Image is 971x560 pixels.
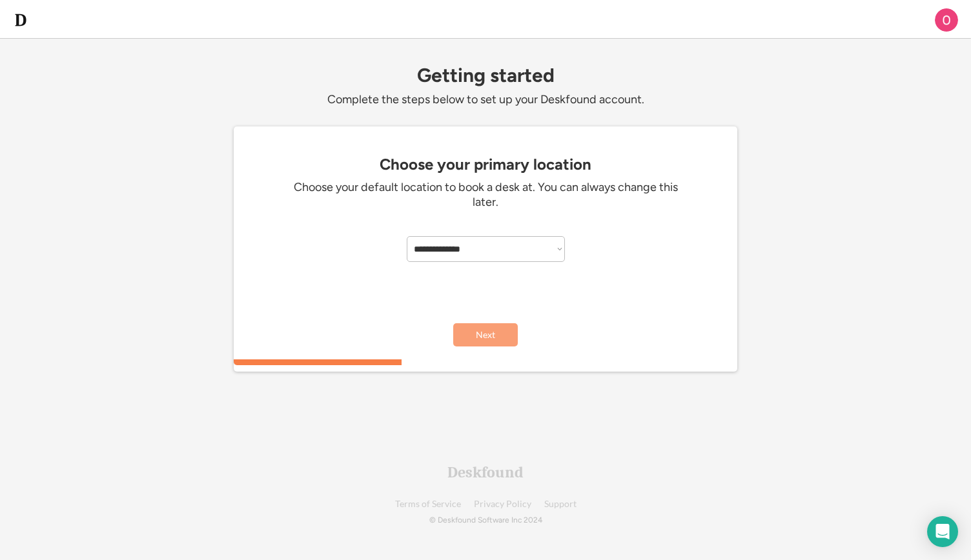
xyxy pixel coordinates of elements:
a: Privacy Policy [474,499,531,509]
a: Support [544,499,577,509]
div: Getting started [234,65,737,86]
div: Choose your primary location [240,155,731,174]
div: Open Intercom Messenger [927,516,958,547]
a: Terms of Service [395,499,461,509]
button: Next [453,323,518,346]
img: d-whitebg.png [13,12,28,28]
div: Deskfound [447,465,524,480]
div: 33.3333333333333% [236,359,740,365]
img: ACg8ocI7G3-31NveUUHCSHsttWbatVcvbWMChFTTpHauSMK5G6JNXQ=s96-c [935,8,958,32]
div: Choose your default location to book a desk at. You can always change this later. [292,180,679,210]
div: Complete the steps below to set up your Deskfound account. [234,92,737,107]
